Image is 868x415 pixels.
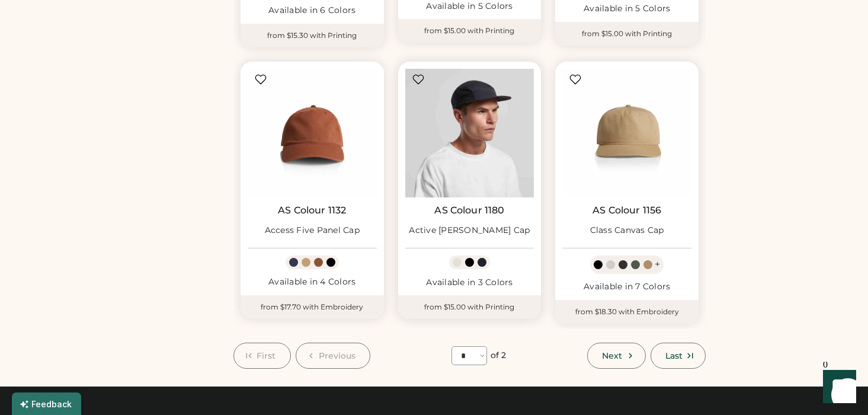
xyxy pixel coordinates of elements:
button: Previous [296,343,371,369]
span: First [257,352,276,360]
a: AS Colour 1132 [278,205,346,216]
div: Available in 6 Colors [248,5,377,17]
button: Next [587,343,645,369]
div: Available in 7 Colors [562,281,691,293]
img: AS Colour 1156 Class Canvas Cap [562,69,691,198]
span: Next [602,352,622,360]
div: Available in 3 Colors [405,277,534,289]
img: AS Colour 1180 Active Finn Cap [405,69,534,198]
span: Previous [319,352,356,360]
div: from $15.00 with Printing [555,22,699,46]
div: of 2 [491,350,506,362]
div: Access Five Panel Cap [265,225,360,237]
div: Available in 5 Colors [562,3,691,15]
div: + [655,258,660,271]
div: from $15.00 with Printing [398,295,542,319]
div: Available in 4 Colors [248,276,377,288]
div: Active [PERSON_NAME] Cap [409,225,530,237]
div: from $15.30 with Printing [241,24,384,47]
a: AS Colour 1180 [434,205,504,216]
iframe: Front Chat [812,362,863,413]
div: from $15.00 with Printing [398,19,542,43]
img: AS Colour 1132 Access Five Panel Cap [248,69,377,198]
div: from $17.70 with Embroidery [241,295,384,319]
span: Last [665,352,683,360]
div: Class Canvas Cap [590,225,664,237]
div: from $18.30 with Embroidery [555,300,699,324]
div: Available in 5 Colors [405,1,534,12]
a: AS Colour 1156 [592,205,661,216]
button: First [233,343,291,369]
button: Last [651,343,706,369]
